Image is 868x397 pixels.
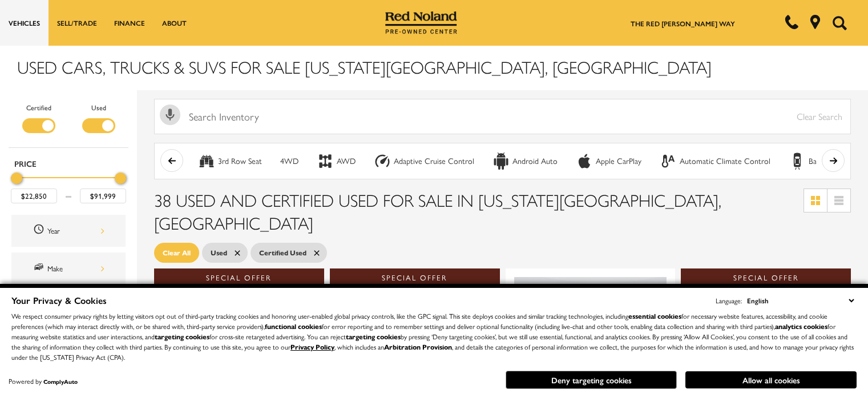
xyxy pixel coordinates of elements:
[9,102,128,147] div: Filter by Vehicle Type
[154,99,851,134] input: Search Inventory
[385,15,457,27] a: Red Noland Pre-Owned
[680,156,770,166] div: Automatic Climate Control
[775,321,827,331] strong: analytics cookies
[596,156,641,166] div: Apple CarPlay
[512,156,558,166] div: Android Auto
[218,156,262,166] div: 3rd Row Seat
[80,189,126,203] input: Maximum
[11,252,126,284] div: MakeMake
[33,261,47,276] span: Make
[368,149,481,173] button: Adaptive Cruise ControlAdaptive Cruise Control
[486,149,564,173] button: Android AutoAndroid Auto
[14,158,123,169] h5: Price
[47,262,104,275] div: Make
[716,297,742,304] div: Language:
[653,149,777,173] button: Automatic Climate ControlAutomatic Climate Control
[809,156,859,166] div: Backup Camera
[317,153,334,170] div: AWD
[374,153,391,170] div: Adaptive Cruise Control
[274,149,305,173] button: 4WD
[11,169,126,203] div: Price
[259,246,306,260] span: Certified Used
[154,187,721,235] span: 38 Used and Certified Used for Sale in [US_STATE][GEOGRAPHIC_DATA], [GEOGRAPHIC_DATA]
[310,149,362,173] button: AWDAWD
[514,277,667,392] img: 2024 Subaru Outback Wilderness
[11,173,22,184] div: Minimum Price
[822,149,845,172] button: scroll right
[330,268,500,287] div: Special Offer
[47,224,104,237] div: Year
[9,378,78,385] div: Powered by
[628,311,681,321] strong: essential cookies
[160,149,183,172] button: scroll left
[744,294,857,307] select: Language Select
[11,215,126,247] div: YearYear
[337,156,356,166] div: AWD
[631,18,735,29] a: The Red [PERSON_NAME] Way
[660,153,677,170] div: Automatic Climate Control
[33,223,47,238] span: Year
[492,153,510,170] div: Android Auto
[163,246,191,260] span: Clear All
[570,149,648,173] button: Apple CarPlayApple CarPlay
[576,153,593,170] div: Apple CarPlay
[154,268,324,287] div: Special Offer
[115,173,126,184] div: Maximum Price
[11,189,57,203] input: Minimum
[198,153,215,170] div: 3rd Row Seat
[789,153,806,170] div: Backup Camera
[685,371,857,388] button: Allow all cookies
[385,11,457,34] img: Red Noland Pre-Owned
[26,102,51,113] label: Certified
[394,156,474,166] div: Adaptive Cruise Control
[155,331,209,342] strong: targeting cookies
[828,1,851,45] button: Open the search field
[346,331,401,342] strong: targeting cookies
[192,149,268,173] button: 3rd Row Seat3rd Row Seat
[11,311,857,362] p: We respect consumer privacy rights by letting visitors opt out of third-party tracking cookies an...
[782,149,866,173] button: Backup CameraBackup Camera
[160,105,180,125] svg: Click to toggle on voice search
[280,156,298,166] div: 4WD
[43,378,78,386] a: ComplyAuto
[290,342,334,352] a: Privacy Policy
[681,268,851,287] div: Special Offer
[265,321,322,331] strong: functional cookies
[91,102,106,113] label: Used
[506,371,677,389] button: Deny targeting cookies
[211,246,227,260] span: Used
[11,294,107,307] span: Your Privacy & Cookies
[384,342,452,352] strong: Arbitration Provision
